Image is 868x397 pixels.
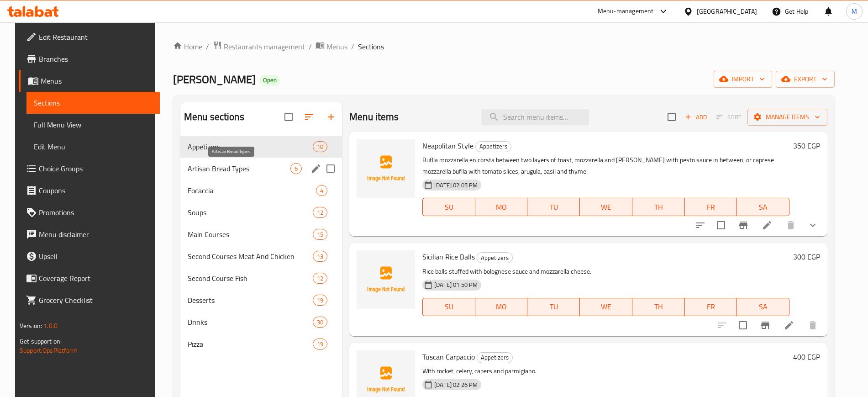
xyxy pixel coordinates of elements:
[349,110,399,124] h2: Menu items
[188,339,313,349] span: Pizza
[180,333,342,355] div: Pizza19
[19,223,160,245] a: Menu disclaimer
[173,41,202,52] a: Home
[279,107,298,127] span: Select all sections
[584,201,629,214] span: WE
[431,181,481,190] span: [DATE] 02:05 PM
[26,136,160,158] a: Edit Menu
[632,298,685,316] button: TH
[20,320,42,332] span: Version:
[224,41,305,52] span: Restaurants management
[793,250,820,263] h6: 300 EGP
[783,74,827,85] span: export
[213,41,305,53] a: Restaurants management
[320,106,342,128] button: Add section
[290,163,302,174] div: items
[180,201,342,223] div: Soups12
[19,180,160,201] a: Coupons
[39,185,153,196] span: Coupons
[475,298,528,316] button: MO
[710,110,747,124] span: Select section first
[422,266,789,277] p: Rice balls stuffed with bolognese sauce and mozzarella cheese.
[43,320,58,332] span: 1.0.0
[39,53,153,64] span: Branches
[431,381,481,389] span: [DATE] 02:26 PM
[802,214,824,236] button: show more
[313,207,327,218] div: items
[206,41,209,52] li: /
[34,119,153,130] span: Full Menu View
[714,71,772,88] button: import
[793,350,820,363] h6: 400 EGP
[39,273,153,284] span: Coverage Report
[476,141,511,152] span: Appetizers
[309,162,323,175] button: edit
[426,300,472,313] span: SU
[188,141,313,152] span: Appetizers
[426,201,472,214] span: SU
[19,158,160,180] a: Choice Groups
[807,220,818,231] svg: Show Choices
[188,207,313,218] span: Soups
[422,365,789,377] p: With rocket, celery, capers and parmigiano.
[180,311,342,333] div: Drinks30
[422,198,475,216] button: SU
[475,198,528,216] button: MO
[188,317,313,328] span: Drinks
[737,298,789,316] button: SA
[173,69,256,90] span: [PERSON_NAME]
[188,185,316,196] span: Focaccia
[180,132,342,359] nav: Menu sections
[721,74,765,85] span: import
[741,300,786,313] span: SA
[313,251,327,262] div: items
[357,139,415,198] img: Neapolitan Style
[20,335,62,347] span: Get support on:
[685,198,737,216] button: FR
[313,295,327,306] div: items
[358,41,384,52] span: Sections
[180,267,342,289] div: Second Course Fish12
[422,154,789,177] p: Buflla mozzarella en corsta between two layers of toast, mozzarella and [PERSON_NAME] with pesto ...
[39,229,153,240] span: Menu disclaimer
[780,214,802,236] button: delete
[313,208,327,217] span: 12
[431,281,481,289] span: [DATE] 01:50 PM
[19,26,160,48] a: Edit Restaurant
[34,97,153,108] span: Sections
[479,300,524,313] span: MO
[689,214,711,236] button: sort-choices
[852,6,857,16] span: M
[173,41,835,53] nav: breadcrumb
[188,251,313,262] span: Second Courses Meat And Chicken
[313,340,327,349] span: 19
[313,296,327,305] span: 19
[19,70,160,92] a: Menus
[784,320,794,331] a: Edit menu item
[313,274,327,283] span: 12
[681,110,710,124] span: Add item
[776,71,835,88] button: export
[313,252,327,261] span: 13
[685,298,737,316] button: FR
[188,273,313,284] div: Second Course Fish
[584,300,629,313] span: WE
[733,316,752,335] span: Select to update
[188,229,313,240] div: Main Courses
[41,75,153,86] span: Menus
[39,207,153,218] span: Promotions
[188,295,313,306] span: Desserts
[762,220,773,231] a: Edit menu item
[747,109,827,126] button: Manage items
[741,201,786,214] span: SA
[26,114,160,136] a: Full Menu View
[732,214,754,236] button: Branch-specific-item
[357,250,415,309] img: Sicilian Rice Balls
[180,136,342,158] div: Appetizers10
[580,298,632,316] button: WE
[259,76,280,84] span: Open
[313,318,327,327] span: 30
[662,107,681,127] span: Select section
